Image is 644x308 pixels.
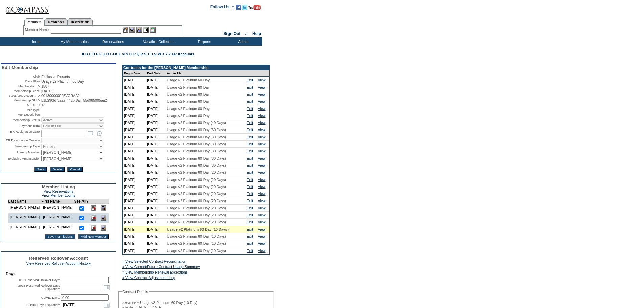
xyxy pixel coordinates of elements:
td: Vacation Collection [132,37,184,46]
a: Edit [247,106,253,111]
span: Active Plan: [122,301,139,305]
a: Q [137,52,139,56]
td: [DATE] [123,155,146,162]
td: [DATE] [146,112,165,119]
td: Base Plan: [2,79,41,84]
span: Usage v2 Platinum 60 Day (30 Days) [167,135,226,139]
td: [DATE] [146,219,165,226]
a: Edit [247,192,253,196]
legend: Contract Details [122,290,149,294]
a: » View Current/Future Contract Usage Summary [122,265,200,269]
a: View [258,92,266,96]
td: [DATE] [146,190,165,197]
span: Usage v2 Platinum 60 Day (20 Days) [167,213,226,217]
td: My Memberships [54,37,93,46]
td: [DATE] [123,141,146,148]
a: P [133,52,136,56]
td: [DATE] [146,162,165,169]
a: View [258,114,266,118]
span: Usage v2 Platinum 60 Day [167,92,210,96]
a: X [162,52,164,56]
a: View [258,149,266,153]
td: [DATE] [146,183,165,190]
td: [DATE] [146,205,165,212]
div: Member Name: [25,27,51,33]
td: Follow Us :: [210,4,234,12]
a: View [258,128,266,132]
td: [DATE] [123,105,146,112]
a: Residences [45,18,67,25]
a: View [258,99,266,103]
a: View [258,192,266,196]
span: Usage v2 Platinum 60 Day (30 Days) [167,163,226,167]
td: Begin Date [123,70,146,77]
td: [DATE] [123,190,146,197]
a: Edit [247,135,253,139]
td: [DATE] [146,84,165,91]
a: » View Contract Adjustments Log [122,276,175,280]
span: Usage v2 Platinum 60 Day [167,114,210,118]
a: View [258,227,266,231]
td: Membership GUID: [2,98,41,102]
td: [DATE] [123,84,146,91]
a: Y [165,52,168,56]
img: View Dashboard [101,225,106,231]
img: Impersonate [136,27,142,33]
td: [DATE] [123,112,146,119]
img: Delete [91,215,96,221]
a: Edit [247,128,253,132]
td: [DATE] [146,233,165,240]
a: Edit [247,92,253,96]
td: [DATE] [146,98,165,105]
img: Follow us on Twitter [242,5,247,10]
td: [DATE] [123,233,146,240]
span: Usage v2 Platinum 60 Day [167,85,210,89]
a: Edit [247,85,253,89]
td: [DATE] [146,119,165,126]
a: View [258,163,266,167]
a: R [140,52,143,56]
a: T [147,52,150,56]
td: [DATE] [146,148,165,155]
span: Usage v2 Platinum 60 Day (30 Days) [167,156,226,160]
td: [DATE] [146,105,165,112]
td: Exclusive Ambassador: [2,156,41,161]
td: [DATE] [123,148,146,155]
a: E [96,52,98,56]
span: 001300000025VORAA2 [41,94,80,98]
a: Open the calendar popup. [103,284,111,291]
span: Usage v2 Platinum 60 Day [167,99,210,103]
a: C [89,52,92,56]
a: F [99,52,102,56]
a: Edit [247,220,253,224]
a: » View Selected Contract Reconciliation [122,259,186,263]
td: [DATE] [123,240,146,247]
a: Become our fan on Facebook [236,7,241,11]
td: Salesforce Account ID: [2,94,41,98]
td: [DATE] [123,77,146,84]
a: Open the time view popup. [96,129,103,137]
img: Reservations [143,27,149,33]
td: [DATE] [146,134,165,141]
a: View Reserved Rollover Account History [26,261,91,265]
img: View Dashboard [101,215,106,221]
a: K [115,52,118,56]
td: [DATE] [123,126,146,134]
span: Usage v2 Platinum 60 Day (10 Days) [167,227,229,231]
a: Subscribe to our YouTube Channel [248,7,261,11]
a: Edit [247,199,253,203]
a: View [258,85,266,89]
img: View [129,27,135,33]
a: View [258,199,266,203]
td: Days [6,271,111,276]
td: Membership Type: [2,144,41,149]
a: View Member Logins [42,193,75,197]
td: [PERSON_NAME] [41,213,74,223]
a: Edit [247,149,253,153]
a: Edit [247,206,253,210]
td: [DATE] [123,212,146,219]
td: MAUL ID: [2,103,41,107]
span: Usage v2 Platinum 60 Day (30 Days) [167,128,226,132]
img: Subscribe to our YouTube Channel [248,5,261,10]
td: [DATE] [146,141,165,148]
